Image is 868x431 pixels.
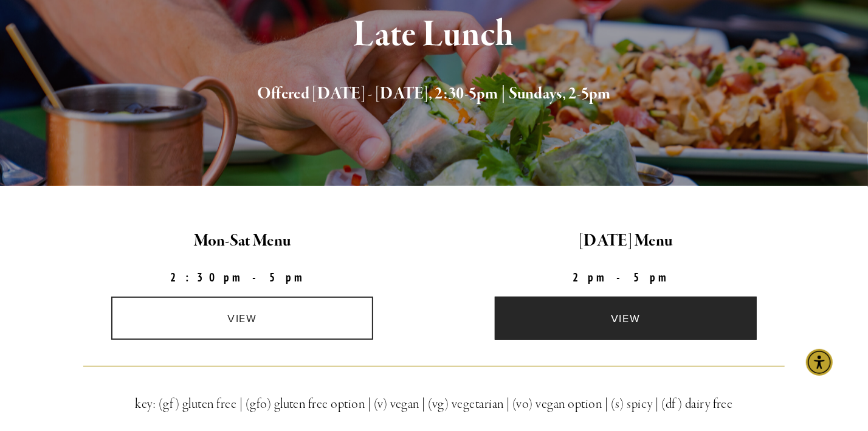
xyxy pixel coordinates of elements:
div: Accessibility Menu [806,349,833,376]
a: view [111,297,373,340]
h1: Late Lunch [83,15,785,55]
a: view [495,297,756,340]
h2: Offered [DATE] - [DATE], 2:30-5pm | Sundays, 2-5pm [83,81,785,107]
h2: [DATE] Menu [444,229,807,254]
h3: key: (gf) gluten free | (gfo) gluten free option | (v) vegan | (vg) vegetarian | (vo) vegan optio... [83,393,785,415]
h2: Mon-Sat Menu [61,229,424,254]
strong: 2pm-5pm [573,270,679,284]
strong: 2:30pm-5pm [170,270,315,284]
